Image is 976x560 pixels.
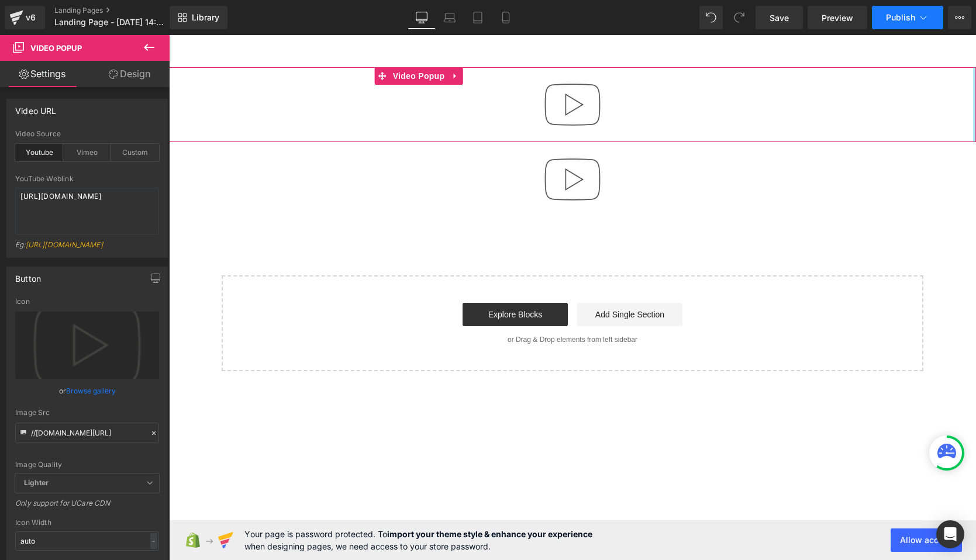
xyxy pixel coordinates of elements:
[15,99,57,116] div: Video URL
[26,240,103,249] a: [URL][DOMAIN_NAME]
[54,18,167,27] span: Landing Page - [DATE] 14:25:04
[244,528,592,552] span: Your page is password protected. To when designing pages, we need access to your store password.
[71,300,736,309] p: or Drag & Drop elements from left sidebar
[872,6,943,29] button: Publish
[30,43,82,53] span: Video Popup
[699,6,723,29] button: Undo
[808,6,867,29] a: Preview
[408,6,436,29] a: Desktop
[408,268,513,291] a: Add Single Section
[15,531,159,551] input: auto
[294,268,399,291] a: Explore Blocks
[492,6,520,29] a: Mobile
[278,32,294,50] a: Expand / Collapse
[15,409,159,417] div: Image Src
[366,32,441,107] img: Video
[23,10,38,25] div: v6
[15,298,159,306] div: Icon
[15,461,159,469] div: Image Quality
[170,6,227,29] a: New Library
[111,144,159,161] div: Custom
[54,6,189,15] a: Landing Pages
[5,6,45,29] a: v6
[15,130,159,138] div: Video Source
[727,6,751,29] button: Redo
[15,240,159,257] div: Eg:
[24,478,49,487] b: Lighter
[822,12,853,24] span: Preview
[63,144,111,161] div: Vimeo
[66,381,116,401] a: Browse gallery
[15,423,159,443] input: Link
[221,32,279,50] span: Video Popup
[387,529,592,539] strong: import your theme style & enhance your experience
[886,13,915,22] span: Publish
[770,12,789,24] span: Save
[366,107,441,182] img: Video
[15,499,159,516] div: Only support for UCare CDN
[15,144,63,161] div: Youtube
[891,528,962,552] button: Allow access
[150,533,157,549] div: -
[948,6,971,29] button: More
[15,518,159,527] div: Icon Width
[192,12,219,23] span: Library
[15,385,159,397] div: or
[464,6,492,29] a: Tablet
[436,6,464,29] a: Laptop
[87,61,172,87] a: Design
[936,520,964,548] div: Open Intercom Messenger
[15,267,41,284] div: Button
[15,175,159,183] div: YouTube Weblink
